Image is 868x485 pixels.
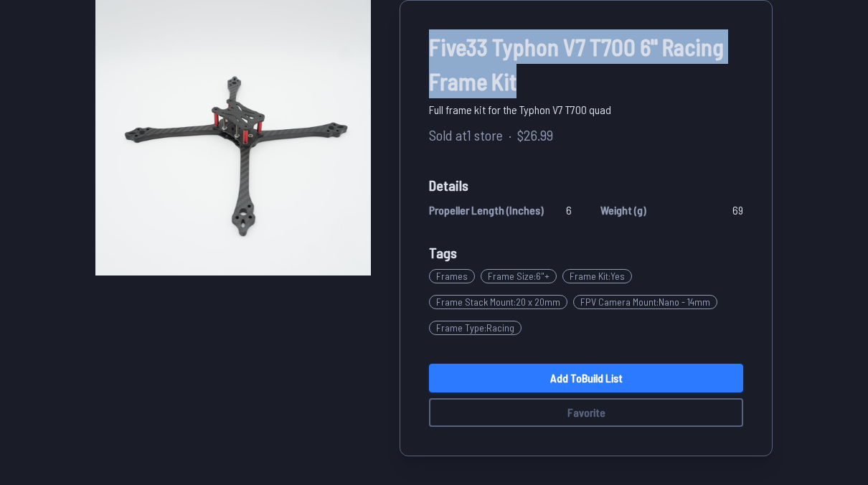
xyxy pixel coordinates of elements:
span: Frame Stack Mount : 20 x 20mm [429,295,567,309]
span: FPV Camera Mount : Nano - 14mm [573,295,717,309]
span: Weight (g) [600,202,646,219]
a: Frame Type:Racing [429,315,527,341]
span: Tags [429,244,457,261]
a: FPV Camera Mount:Nano - 14mm [573,289,723,315]
a: Frames [429,263,481,289]
a: Frame Kit:Yes [562,263,638,289]
a: Add toBuild List [429,364,743,392]
span: 6 [566,202,572,219]
span: · [509,124,511,146]
span: $26.99 [517,124,553,146]
span: Frame Size : 6"+ [481,269,557,283]
span: Frame Type : Racing [429,321,522,335]
span: Five33 Typhon V7 T700 6" Racing Frame Kit [429,29,743,98]
a: Frame Stack Mount:20 x 20mm [429,289,573,315]
span: Frames [429,269,475,283]
span: Frame Kit : Yes [562,269,632,283]
a: Frame Size:6"+ [481,263,562,289]
button: Favorite [429,398,743,427]
span: 69 [732,202,743,219]
span: Sold at 1 store [429,124,503,146]
span: Propeller Length (Inches) [429,202,544,219]
span: Details [429,174,743,196]
span: Full frame kit for the Typhon V7 T700 quad [429,101,743,118]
